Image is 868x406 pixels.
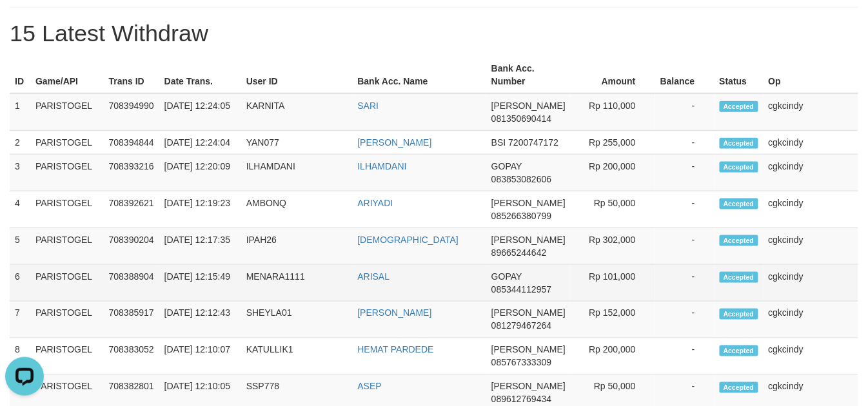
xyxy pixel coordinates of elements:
span: BSI [491,137,506,148]
td: 1 [10,93,30,131]
td: MENARA1111 [241,265,353,302]
td: - [655,93,715,131]
span: Copy 081350690414 to clipboard [491,113,551,124]
span: [PERSON_NAME] [491,101,566,111]
td: [DATE] 12:19:23 [159,191,241,228]
th: Balance [655,57,715,93]
span: Copy 085344112957 to clipboard [491,284,551,295]
span: Copy 081279467264 to clipboard [491,321,551,331]
td: cgkcindy [764,338,858,375]
span: Accepted [720,162,758,173]
td: [DATE] 12:12:43 [159,302,241,338]
td: Rp 200,000 [571,155,655,191]
span: Copy 085767333309 to clipboard [491,358,551,368]
td: Rp 152,000 [571,302,655,338]
td: [DATE] 12:24:05 [159,93,241,131]
td: 708388904 [104,265,159,302]
td: YAN077 [241,131,353,155]
td: Rp 255,000 [571,131,655,155]
th: Game/API [30,57,104,93]
td: [DATE] 12:20:09 [159,155,241,191]
td: PARISTOGEL [30,191,104,228]
a: ILHAMDANI [357,161,406,171]
span: Accepted [720,345,758,356]
td: 708390204 [104,228,159,265]
td: Rp 50,000 [571,191,655,228]
td: - [655,191,715,228]
td: - [655,302,715,338]
td: KATULLIK1 [241,338,353,375]
span: Accepted [720,309,758,320]
td: cgkcindy [764,302,858,338]
td: 708394990 [104,93,159,131]
td: - [655,228,715,265]
td: cgkcindy [764,265,858,302]
td: PARISTOGEL [30,155,104,191]
span: [PERSON_NAME] [491,382,566,392]
td: PARISTOGEL [30,93,104,131]
button: Open LiveChat chat widget [5,5,44,44]
th: Date Trans. [159,57,241,93]
th: User ID [241,57,353,93]
td: 708393216 [104,155,159,191]
td: KARNITA [241,93,353,131]
span: Accepted [720,198,758,209]
span: Copy 083853082606 to clipboard [491,174,551,184]
td: - [655,155,715,191]
td: 708383052 [104,338,159,375]
span: [PERSON_NAME] [491,198,566,208]
span: GOPAY [491,161,522,171]
td: 708392621 [104,191,159,228]
td: - [655,338,715,375]
span: [PERSON_NAME] [491,345,566,355]
span: Copy 7200747172 to clipboard [508,137,558,148]
td: ILHAMDANI [241,155,353,191]
span: Copy 89665244642 to clipboard [491,247,547,258]
a: ARISAL [357,271,390,282]
span: Accepted [720,138,758,149]
td: cgkcindy [764,93,858,131]
td: Rp 101,000 [571,265,655,302]
h1: 15 Latest Withdraw [10,21,858,46]
td: - [655,131,715,155]
td: SHEYLA01 [241,302,353,338]
td: [DATE] 12:15:49 [159,265,241,302]
td: 6 [10,265,30,302]
td: - [655,265,715,302]
td: PARISTOGEL [30,228,104,265]
td: cgkcindy [764,191,858,228]
td: 8 [10,338,30,375]
th: Trans ID [104,57,159,93]
td: AMBONQ [241,191,353,228]
span: Accepted [720,101,758,112]
td: 5 [10,228,30,265]
span: GOPAY [491,271,522,282]
a: [DEMOGRAPHIC_DATA] [357,235,459,245]
span: Accepted [720,272,758,283]
span: Copy 085266380799 to clipboard [491,211,551,221]
th: Bank Acc. Name [352,57,486,93]
td: cgkcindy [764,155,858,191]
a: [PERSON_NAME] [357,308,431,318]
span: [PERSON_NAME] [491,308,566,318]
th: Op [764,57,858,93]
td: [DATE] 12:17:35 [159,228,241,265]
a: [PERSON_NAME] [357,137,431,148]
th: ID [10,57,30,93]
td: 4 [10,191,30,228]
td: PARISTOGEL [30,302,104,338]
span: Accepted [720,382,758,393]
span: [PERSON_NAME] [491,235,566,245]
a: ASEP [357,382,381,392]
a: SARI [357,101,379,111]
span: Accepted [720,235,758,246]
th: Status [715,57,764,93]
td: PARISTOGEL [30,131,104,155]
td: [DATE] 12:24:04 [159,131,241,155]
span: Copy 089612769434 to clipboard [491,394,551,405]
td: 7 [10,302,30,338]
td: 708394844 [104,131,159,155]
td: [DATE] 12:10:07 [159,338,241,375]
td: cgkcindy [764,131,858,155]
td: 708385917 [104,302,159,338]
